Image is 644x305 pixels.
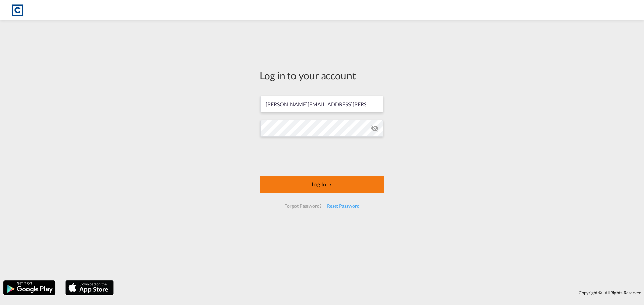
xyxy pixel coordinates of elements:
[117,287,644,298] div: Copyright © . All Rights Reserved
[271,143,373,169] iframe: reCAPTCHA
[65,280,114,296] img: apple.png
[10,3,25,18] img: 1fdb9190129311efbfaf67cbb4249bed.jpeg
[324,200,362,212] div: Reset Password
[260,96,383,112] input: Enter email/phone number
[371,124,379,132] md-icon: icon-eye-off
[260,176,384,193] button: LOGIN
[3,280,56,296] img: google.png
[260,68,384,82] div: Log in to your account
[282,200,324,212] div: Forgot Password?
